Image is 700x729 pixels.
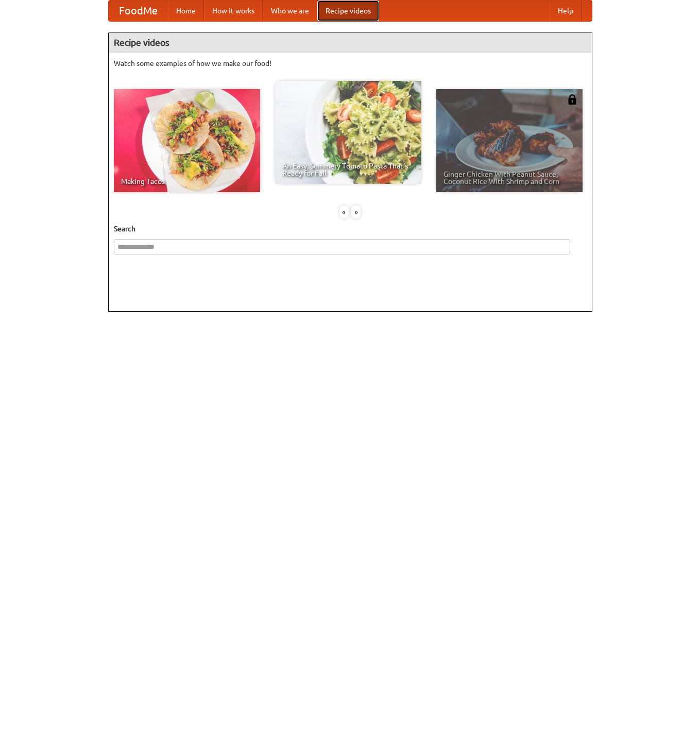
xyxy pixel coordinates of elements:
span: Making Tacos [121,178,253,185]
h4: Recipe videos [109,32,592,53]
a: How it works [204,1,263,21]
span: An Easy, Summery Tomato Pasta That's Ready for Fall [282,162,414,177]
a: An Easy, Summery Tomato Pasta That's Ready for Fall [275,81,421,184]
a: Who we are [263,1,317,21]
a: Recipe videos [317,1,379,21]
div: » [351,206,361,218]
img: 483408.png [567,94,577,105]
h5: Search [114,224,587,234]
a: Making Tacos [114,89,260,192]
div: « [339,206,349,218]
a: Home [168,1,204,21]
a: FoodMe [109,1,168,21]
p: Watch some examples of how we make our food! [114,58,587,69]
a: Help [550,1,582,21]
